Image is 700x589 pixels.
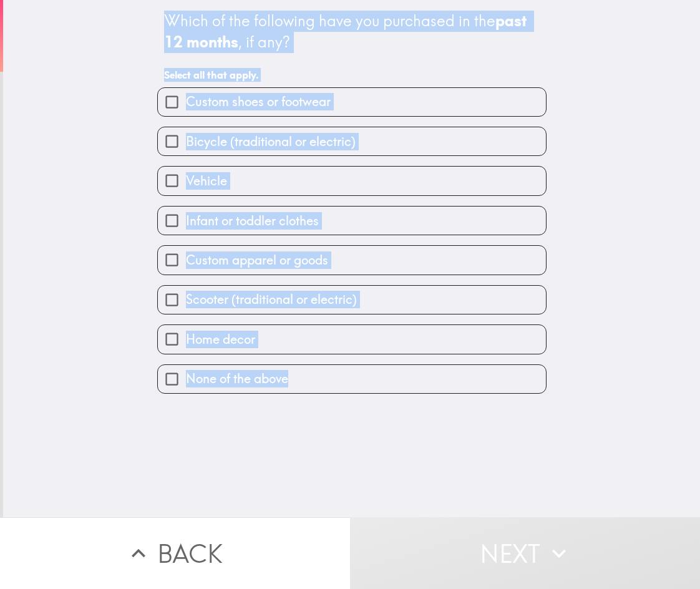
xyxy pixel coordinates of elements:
button: Custom shoes or footwear [158,88,546,116]
button: None of the above [158,365,546,393]
h6: Select all that apply. [164,68,540,82]
div: Which of the following have you purchased in the , if any? [164,11,540,52]
b: past 12 months [164,11,530,51]
button: Home decor [158,325,546,353]
button: Scooter (traditional or electric) [158,286,546,314]
button: Custom apparel or goods [158,246,546,274]
button: Infant or toddler clothes [158,207,546,235]
button: Vehicle [158,167,546,195]
button: Next [350,517,700,589]
button: Bicycle (traditional or electric) [158,127,546,155]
